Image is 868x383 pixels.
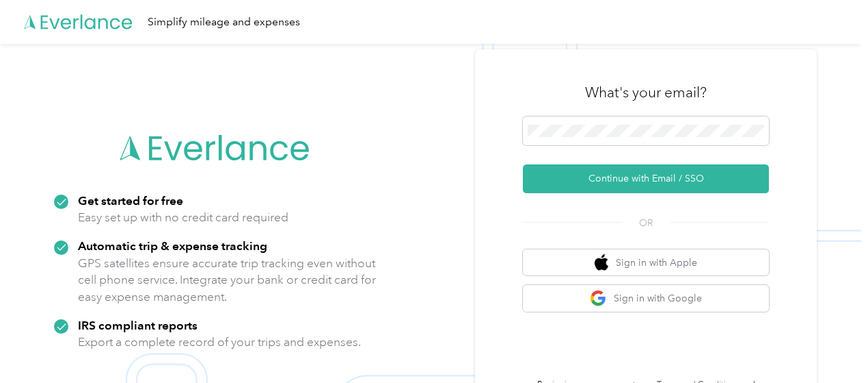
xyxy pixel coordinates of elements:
[585,83,707,102] h3: What's your email?
[590,290,607,307] img: google logo
[523,249,769,276] button: apple logoSign in with Apple
[523,285,769,312] button: google logoSign in with Google
[595,254,608,271] img: apple logo
[523,164,769,193] button: Continue with Email / SSO
[78,255,377,306] p: GPS satellites ensure accurate trip tracking even without cell phone service. Integrate your bank...
[78,238,267,253] strong: Automatic trip & expense tracking
[622,216,670,230] span: OR
[78,334,361,351] p: Export a complete record of your trips and expenses.
[78,209,288,226] p: Easy set up with no credit card required
[148,14,300,31] div: Simplify mileage and expenses
[78,318,198,332] strong: IRS compliant reports
[791,306,868,383] iframe: Everlance-gr Chat Button Frame
[78,193,183,208] strong: Get started for free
